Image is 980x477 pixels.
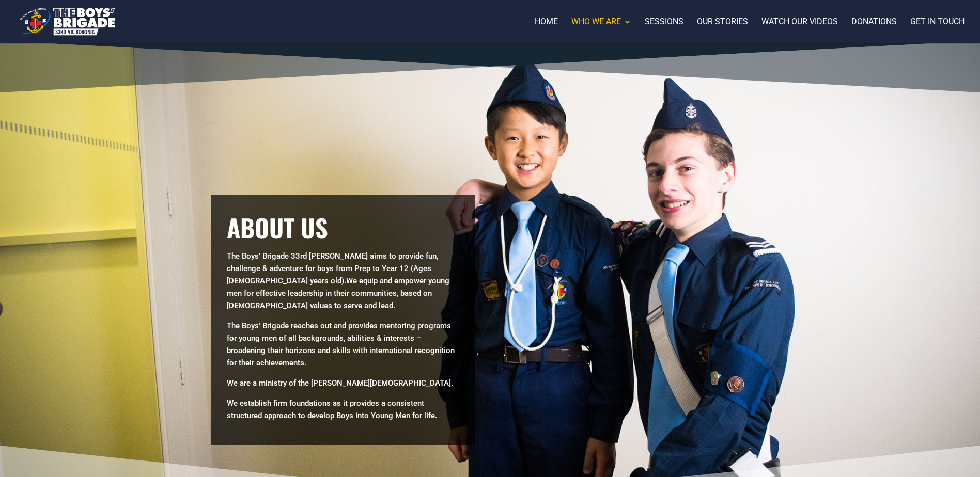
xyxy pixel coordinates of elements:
[227,320,459,377] p: The Boys’ Brigade reaches out and provides mentoring programs for young men of all backgrounds, a...
[18,5,117,38] img: The Boys' Brigade 33rd Vic Boronia
[645,18,683,43] a: Sessions
[227,377,459,397] p: We are a ministry of the [PERSON_NAME][DEMOGRAPHIC_DATA].
[571,18,631,43] a: Who we are
[227,397,459,430] p: We establish firm foundations as it provides a consistent structured approach to develop Boys int...
[697,18,748,43] a: Our stories
[227,210,459,250] h1: About us
[851,18,897,43] a: Donations
[535,18,558,43] a: Home
[227,250,459,320] p: The Boys’ Brigade 33rd [PERSON_NAME] aims to provide fun, challenge & adventure for boys from Pre...
[227,276,449,310] span: We equip and empower young men for effective leadership in their communities, based on [DEMOGRAPH...
[910,18,965,43] a: Get in touch
[761,18,838,43] a: Watch our videos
